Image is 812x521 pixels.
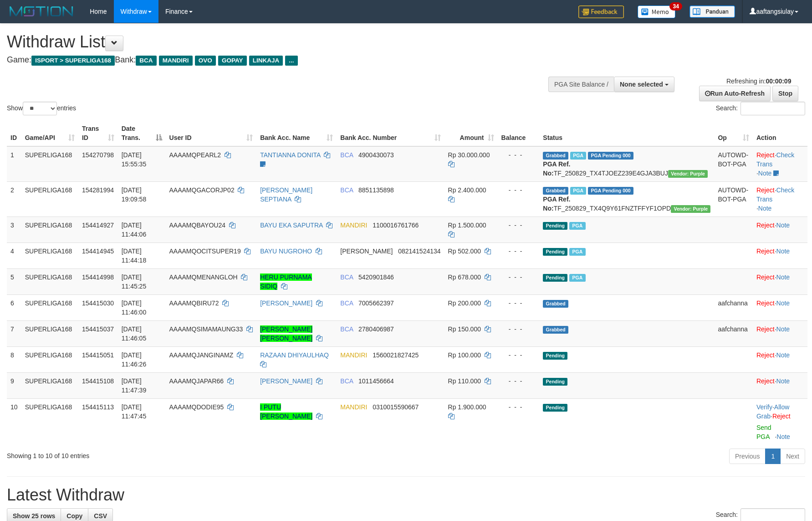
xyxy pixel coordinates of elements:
span: Rp 502.000 [448,248,481,255]
span: Rp 150.000 [448,325,481,333]
a: [PERSON_NAME] SEPTIANA [260,186,312,203]
a: Reject [756,325,775,333]
span: 154415037 [82,325,114,333]
h1: Withdraw List [7,33,532,51]
span: Copy 8851135898 to clipboard [358,186,394,194]
td: 7 [7,320,21,346]
a: 1 [765,449,781,464]
span: MANDIRI [159,56,193,66]
td: · [753,242,807,268]
span: Rp 2.400.000 [448,186,486,194]
div: - - - [501,247,536,256]
span: Copy 2780406987 to clipboard [358,325,394,333]
span: BCA [340,151,353,159]
img: Button%20Memo.svg [638,5,676,18]
button: None selected [614,77,674,92]
span: PGA Pending [588,152,633,160]
a: Check Trans [756,186,794,203]
a: Check Trans [756,151,794,168]
td: · · [753,146,807,182]
span: Marked by aafmaleo [570,152,586,160]
span: ... [285,56,297,66]
span: AAAAMQDODIE95 [169,403,224,411]
a: Note [758,170,772,177]
td: SUPERLIGA168 [21,181,78,217]
td: 6 [7,294,21,320]
a: Reject [756,186,775,194]
a: [PERSON_NAME] [260,299,312,307]
a: BAYU EKA SAPUTRA [260,222,322,229]
th: Date Trans.: activate to sort column descending [118,120,166,146]
span: Pending [543,378,567,386]
span: [DATE] 15:55:35 [122,151,147,168]
th: Trans ID: activate to sort column ascending [78,120,118,146]
span: [DATE] 19:09:58 [122,186,147,203]
h4: Game: Bank: [7,56,532,65]
span: [DATE] 11:47:39 [122,377,147,394]
div: - - - [501,325,536,334]
a: Note [776,299,790,307]
span: BCA [340,325,353,333]
span: BCA [340,273,353,281]
span: OVO [195,56,216,66]
td: 5 [7,268,21,294]
span: [DATE] 11:44:18 [122,248,147,264]
th: Op: activate to sort column ascending [714,120,752,146]
a: [PERSON_NAME] [260,377,312,385]
td: 4 [7,242,21,268]
span: AAAAMQGACORJP02 [169,186,235,194]
span: 154281994 [82,186,114,194]
a: I PUTU [PERSON_NAME] [260,403,312,420]
td: SUPERLIGA168 [21,372,78,398]
a: Send PGA [756,424,771,440]
span: [DATE] 11:46:26 [122,351,147,368]
td: SUPERLIGA168 [21,320,78,346]
span: 154414927 [82,222,114,229]
a: Note [776,325,790,333]
span: Copy 1011456664 to clipboard [358,377,394,385]
span: Pending [543,274,567,282]
span: BCA [340,299,353,307]
td: 9 [7,372,21,398]
span: Marked by aafounsreynich [569,248,585,256]
a: Verify [756,403,772,411]
td: SUPERLIGA168 [21,146,78,182]
td: 3 [7,217,21,242]
span: Grabbed [543,326,568,334]
span: Rp 30.000.000 [448,151,490,159]
img: MOTION_logo.png [7,5,76,18]
span: CSV [94,512,107,520]
img: panduan.png [689,5,735,18]
span: [DATE] 11:44:06 [122,222,147,238]
span: [PERSON_NAME] [340,248,393,255]
a: Reject [756,351,775,359]
td: AUTOWD-BOT-PGA [714,146,752,182]
span: Vendor URL: https://trx4.1velocity.biz [671,205,710,213]
span: Marked by aafsoumeymey [569,222,585,230]
span: Pending [543,248,567,256]
td: · [753,217,807,242]
a: Reject [772,413,791,420]
div: - - - [501,273,536,282]
td: 1 [7,146,21,182]
th: Balance [498,120,540,146]
span: Copy 082141524134 to clipboard [398,248,440,255]
span: BCA [136,56,156,66]
a: Note [776,222,790,229]
span: GOPAY [218,56,247,66]
label: Show entries [7,102,76,115]
a: [PERSON_NAME] [PERSON_NAME] [260,325,312,342]
a: Reject [756,299,775,307]
td: · [753,294,807,320]
th: Bank Acc. Number: activate to sort column ascending [337,120,444,146]
span: AAAAMQMENANGLOH [169,273,238,281]
td: 10 [7,398,21,445]
span: Refreshing in: [726,77,791,85]
span: Pending [543,352,567,360]
span: Rp 1.500.000 [448,222,486,229]
span: MANDIRI [340,351,367,359]
span: Copy 7005662397 to clipboard [358,299,394,307]
span: AAAAMQBAYOU24 [169,222,225,229]
td: SUPERLIGA168 [21,268,78,294]
span: Copy 4900430073 to clipboard [358,151,394,159]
